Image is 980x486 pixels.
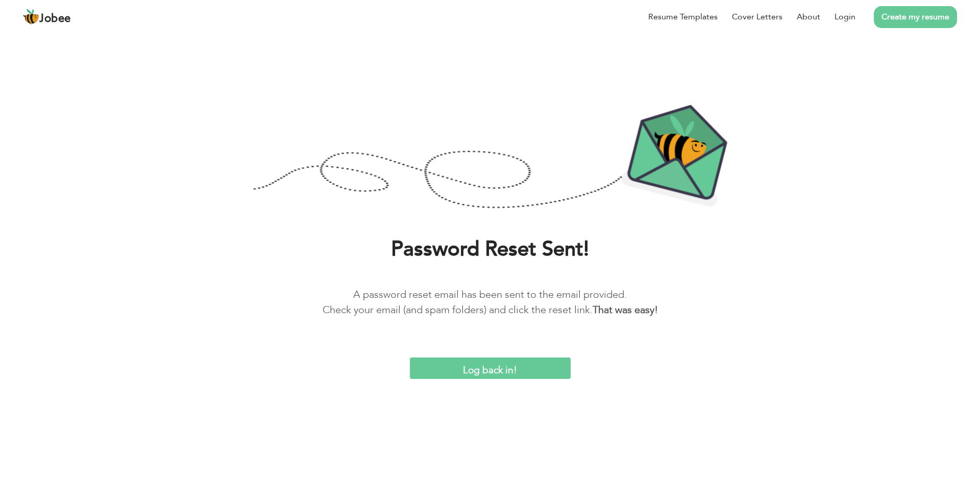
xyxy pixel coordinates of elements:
[732,11,782,23] a: Cover Letters
[15,287,965,318] p: A password reset email has been sent to the email provided. Check your email (and spam folders) a...
[797,11,820,23] a: About
[648,11,718,23] a: Resume Templates
[410,357,571,379] input: Log back in!
[874,6,957,28] a: Create my resume
[835,11,855,23] a: Login
[23,9,71,25] a: Jobee
[39,13,71,24] span: Jobee
[253,104,727,212] img: Password-Reset-Confirmation.png
[15,236,965,263] h1: Password Reset Sent!
[23,9,39,25] img: jobee.io
[593,303,658,317] b: That was easy!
